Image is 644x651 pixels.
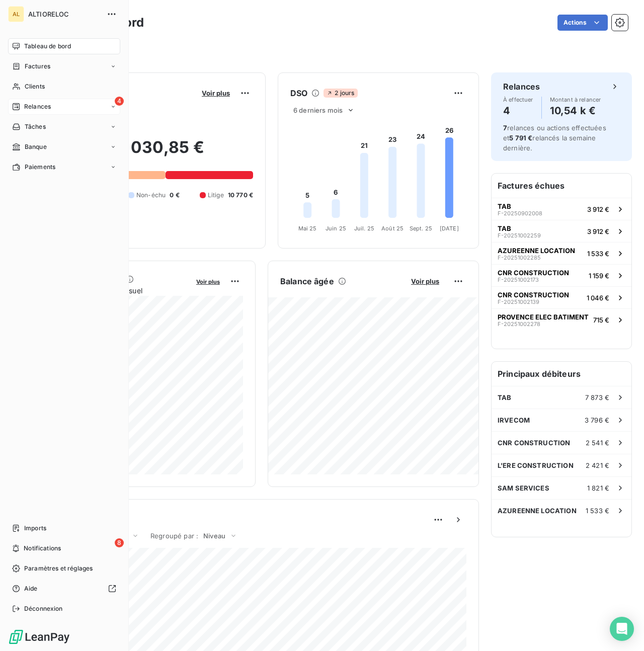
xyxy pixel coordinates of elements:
h6: Relances [503,80,540,93]
span: CNR CONSTRUCTION [498,269,569,277]
span: F-20251002259 [498,232,541,238]
h6: Balance âgée [280,275,334,287]
span: À effectuer [503,97,533,103]
span: 1 821 € [587,484,609,492]
img: Logo LeanPay [8,629,70,645]
tspan: [DATE] [440,225,459,232]
span: TAB [498,202,511,210]
span: Non-échu [136,191,166,200]
span: Regroupé par : [150,532,198,540]
span: Factures [25,62,50,71]
span: TAB [498,393,511,401]
span: F-20251002285 [498,255,541,261]
button: CNR CONSTRUCTIONF-202510021391 046 € [492,286,631,308]
span: Relances [24,102,51,111]
button: Voir plus [193,277,223,286]
h4: 4 [503,103,533,119]
span: TAB [498,224,511,232]
span: 3 796 € [585,416,609,424]
tspan: Sept. 25 [410,225,432,232]
span: relances ou actions effectuées et relancés la semaine dernière. [503,124,606,152]
span: Voir plus [411,277,439,285]
span: 1 159 € [589,272,609,280]
span: Tableau de bord [24,42,71,51]
h6: Factures échues [492,174,631,198]
span: 6 derniers mois [293,106,343,114]
span: CNR CONSTRUCTION [498,439,570,447]
span: F-20251002173 [498,277,539,283]
span: 2 541 € [586,439,609,447]
span: 10 770 € [228,191,253,200]
span: 1 533 € [586,507,609,515]
h2: 24 030,85 € [57,137,253,168]
button: TABF-202509020083 912 € [492,198,631,220]
button: Voir plus [199,89,233,98]
span: 3 912 € [587,227,609,235]
span: IRVECOM [498,416,530,424]
span: Aide [24,584,38,593]
span: 4 [115,97,124,106]
span: Déconnexion [24,604,63,613]
tspan: Juil. 25 [354,225,374,232]
span: 7 [503,124,507,132]
span: F-20251002278 [498,321,540,327]
span: Paramètres et réglages [24,564,93,573]
span: Litige [208,191,224,200]
span: Montant à relancer [550,97,601,103]
span: 5 791 € [509,134,532,142]
span: 8 [115,538,124,547]
span: CNR CONSTRUCTION [498,291,569,299]
button: Voir plus [408,277,442,286]
span: Banque [25,142,47,151]
span: Paiements [25,162,55,172]
span: 7 873 € [585,393,609,401]
span: Niveau [203,532,225,540]
a: Aide [8,581,120,597]
tspan: Août 25 [381,225,404,232]
span: 2 jours [324,89,357,98]
h4: 10,54 k € [550,103,601,119]
button: CNR CONSTRUCTIONF-202510021731 159 € [492,264,631,286]
span: 0 € [170,191,179,200]
span: AZUREENNE LOCATION [498,247,575,255]
h6: Principaux débiteurs [492,362,631,386]
button: AZUREENNE LOCATIONF-202510022851 533 € [492,242,631,264]
span: F-20251002139 [498,299,539,305]
span: 1 533 € [587,250,609,258]
button: PROVENCE ELEC BATIMENTF-20251002278715 € [492,308,631,331]
span: Imports [24,524,46,533]
span: AZUREENNE LOCATION [498,507,577,515]
span: Voir plus [196,278,220,285]
span: 2 421 € [586,461,609,469]
span: Notifications [24,544,61,553]
span: ALTIORELOC [28,10,101,18]
button: Actions [557,15,608,31]
tspan: Juin 25 [326,225,346,232]
span: 1 046 € [587,294,609,302]
span: SAM SERVICES [498,484,549,492]
div: AL [8,6,24,22]
span: Tâches [25,122,46,131]
span: PROVENCE ELEC BATIMENT [498,313,589,321]
span: Voir plus [202,89,230,97]
span: F-20250902008 [498,210,542,216]
span: 3 912 € [587,205,609,213]
span: 715 € [593,316,609,324]
h6: DSO [290,87,307,99]
tspan: Mai 25 [298,225,317,232]
div: Open Intercom Messenger [610,617,634,641]
span: Clients [25,82,45,91]
span: L'ERE CONSTRUCTION [498,461,574,469]
button: TABF-202510022593 912 € [492,220,631,242]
